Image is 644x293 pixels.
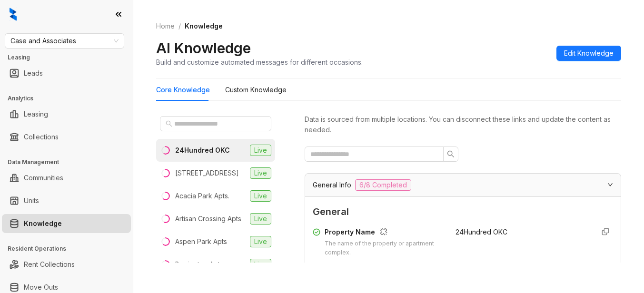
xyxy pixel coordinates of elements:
h3: Data Management [8,158,133,166]
li: Collections [2,127,131,146]
a: Leads [24,64,43,83]
img: logo [10,8,17,21]
a: Knowledge [24,214,62,233]
span: Edit Knowledge [564,48,614,59]
a: Home [154,21,177,31]
li: Units [2,191,131,210]
li: Rent Collections [2,255,131,274]
li: / [178,21,181,31]
div: [STREET_ADDRESS] [175,168,239,178]
div: Acacia Park Apts. [175,191,229,201]
div: Barrington Apts. [175,259,225,270]
span: Live [250,145,271,156]
li: Leasing [2,105,131,124]
div: Custom Knowledge [225,85,287,95]
div: Aspen Park Apts [175,236,227,247]
h3: Leasing [8,53,133,62]
a: Collections [24,127,59,146]
span: expanded [607,182,613,187]
li: Leads [2,64,131,83]
div: General Info6/8 Completed [305,174,621,196]
span: Live [250,167,271,179]
a: Rent Collections [24,255,75,274]
span: Live [250,190,271,202]
div: 24Hundred OKC [175,145,230,156]
div: The name of the property or apartment complex. [325,239,444,257]
span: General [313,205,613,219]
span: Live [250,213,271,225]
h2: AI Knowledge [156,39,251,57]
span: search [166,120,172,127]
a: Units [24,191,39,210]
div: Data is sourced from multiple locations. You can disconnect these links and update the content as... [305,114,621,135]
span: 6/8 Completed [355,179,411,191]
div: Core Knowledge [156,85,210,95]
span: Case and Associates [10,34,119,48]
span: 24Hundred OKC [456,228,507,236]
li: Communities [2,168,131,187]
span: General Info [313,180,351,190]
li: Knowledge [2,214,131,233]
h3: Resident Operations [8,244,133,253]
h3: Analytics [8,94,133,103]
a: Leasing [24,105,48,124]
div: Build and customize automated messages for different occasions. [156,57,363,67]
button: Edit Knowledge [556,46,621,61]
a: Communities [24,168,63,187]
div: Property Name [325,227,444,239]
div: Artisan Crossing Apts [175,214,241,224]
span: Knowledge [185,22,223,30]
span: search [447,150,455,158]
span: Live [250,236,271,247]
span: Live [250,259,271,270]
